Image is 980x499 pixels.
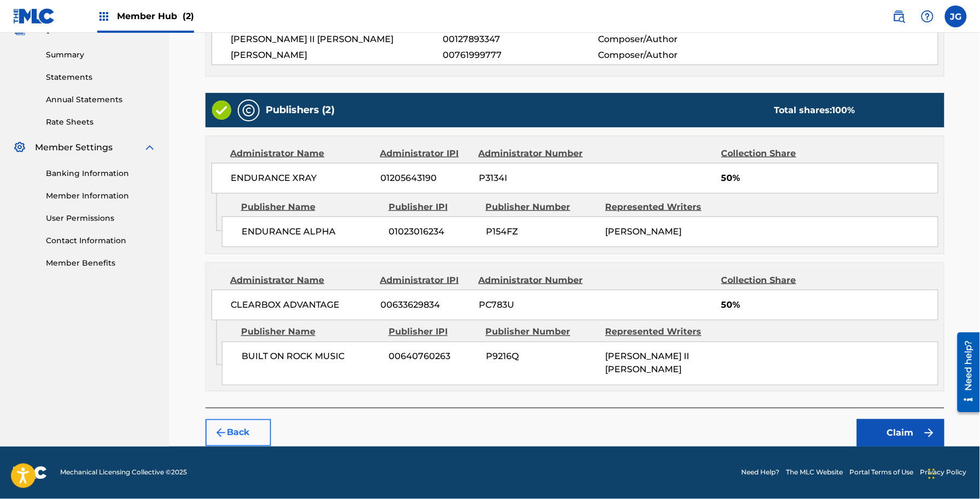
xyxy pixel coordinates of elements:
div: Administrator Number [479,147,592,160]
img: Top Rightsholders [97,10,110,23]
div: Help [917,5,938,27]
div: Publisher Name [241,201,380,214]
span: Composer/Author [598,49,740,62]
div: Publisher Number [486,201,597,214]
div: Represented Writers [606,326,717,339]
div: Drag [929,457,935,490]
a: Banking Information [46,168,156,179]
a: The MLC Website [787,468,843,478]
div: Administrator Name [231,147,372,160]
a: Statements [46,72,156,83]
div: Administrator IPI [380,147,471,160]
iframe: Chat Widget [925,447,980,499]
div: Administrator Name [231,274,372,287]
button: Back [206,419,271,447]
a: Public Search [888,5,910,27]
span: [PERSON_NAME] II [PERSON_NAME] [231,33,443,46]
div: Collection Share [721,274,828,287]
div: Publisher Name [241,326,380,339]
img: Member Settings [13,141,26,154]
img: logo [13,466,47,479]
span: 50% [721,172,938,185]
img: search [893,10,906,23]
img: help [921,10,934,23]
img: Publishers [242,104,255,117]
a: Need Help? [742,468,780,478]
span: P154FZ [486,225,597,238]
span: 100 % [832,105,855,115]
span: 00640760263 [389,350,478,363]
span: Composer/Author [598,33,740,46]
a: Privacy Policy [920,468,967,478]
span: P3134I [479,172,592,185]
div: User Menu [945,5,967,27]
span: CLEARBOX ADVANTAGE [231,298,373,312]
a: Member Benefits [46,257,156,269]
span: 00633629834 [380,298,471,312]
span: 01205643190 [380,172,471,185]
span: PC783U [479,298,592,312]
h5: Publishers (2) [266,104,335,116]
img: f7272a7cc735f4ea7f67.svg [923,426,936,439]
span: 00761999777 [443,49,598,62]
span: ENDURANCE XRAY [231,172,373,185]
span: Member Hub [117,10,194,22]
a: Annual Statements [46,94,156,105]
div: Publisher IPI [389,326,478,339]
span: ENDURANCE ALPHA [242,225,381,238]
button: Claim [857,419,944,447]
iframe: Resource Center [949,328,980,416]
div: Collection Share [721,147,828,160]
span: 50% [721,298,938,312]
span: 00127893347 [443,33,598,46]
a: Summary [46,49,156,61]
div: Represented Writers [606,201,717,214]
a: Member Information [46,190,156,202]
div: Administrator IPI [380,274,471,287]
div: Publisher IPI [389,201,478,214]
span: 01023016234 [389,225,478,238]
img: expand [143,141,156,154]
img: Valid [212,101,231,120]
a: Portal Terms of Use [850,468,914,478]
div: Administrator Number [479,274,592,287]
span: P9216Q [486,350,597,363]
span: BUILT ON ROCK MUSIC [242,350,381,363]
a: Contact Information [46,235,156,246]
span: (2) [183,11,194,21]
span: Member Settings [35,141,113,154]
img: 7ee5dd4eb1f8a8e3ef2f.svg [214,426,227,439]
span: [PERSON_NAME] II [PERSON_NAME] [606,351,690,375]
img: MLC Logo [13,8,55,24]
a: Rate Sheets [46,116,156,128]
span: [PERSON_NAME] [606,226,682,237]
div: Publisher Number [486,326,597,339]
a: User Permissions [46,213,156,224]
span: Mechanical Licensing Collective © 2025 [60,468,187,478]
span: [PERSON_NAME] [231,49,443,62]
div: Total shares: [774,104,855,117]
